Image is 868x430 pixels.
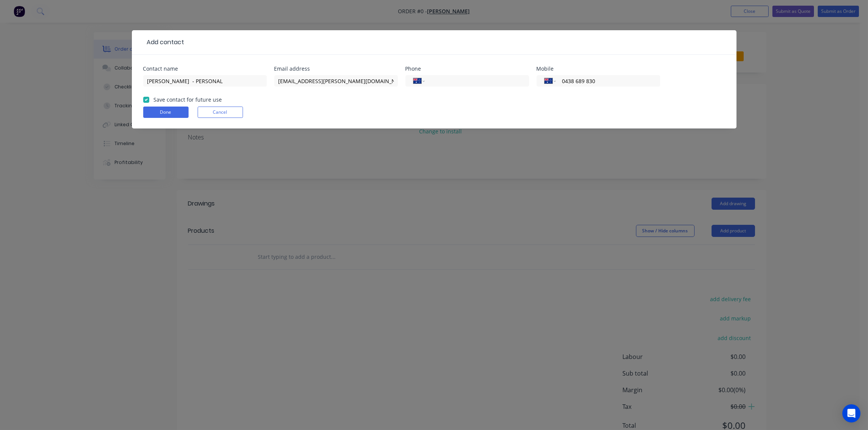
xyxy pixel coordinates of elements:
[405,66,529,71] div: Phone
[274,66,398,71] div: Email address
[143,66,267,71] div: Contact name
[198,107,243,118] button: Cancel
[154,96,222,104] label: Save contact for future use
[143,38,184,47] div: Add contact
[537,66,660,71] div: Mobile
[143,107,189,118] button: Done
[842,404,860,422] div: Open Intercom Messenger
